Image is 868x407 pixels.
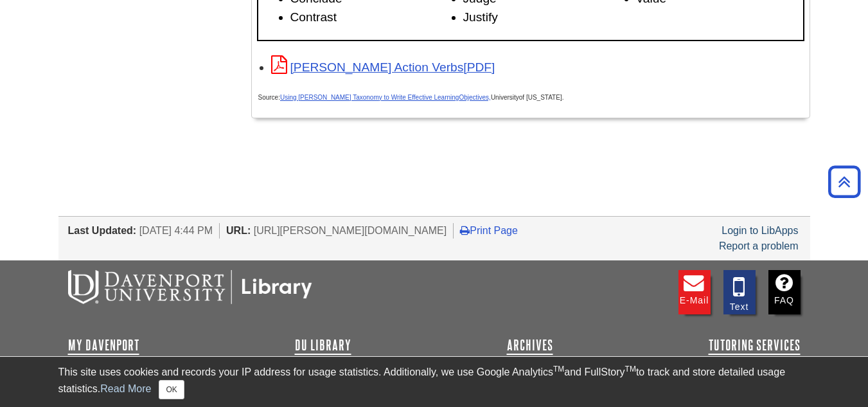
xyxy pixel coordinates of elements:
span: URL: [226,225,251,236]
sup: TM [625,365,636,374]
li: Justify [463,8,624,27]
a: E-mail [678,270,711,314]
a: Print Page [460,225,518,236]
a: Link opens in new window [271,60,495,74]
span: Source: [258,94,459,101]
a: Objectives, [459,89,490,102]
a: FAQ [768,270,801,314]
a: Login to LibApps [722,225,798,236]
span: Last Updated: [68,225,137,236]
a: Tutoring Services [709,338,801,353]
span: Objectives, [459,94,490,101]
sup: TM [553,365,564,374]
span: [URL][PERSON_NAME][DOMAIN_NAME] [254,225,447,236]
a: Using [PERSON_NAME] Taxonomy to Write Effective Learning [280,94,459,101]
span: of [US_STATE]. [519,94,564,101]
li: Contrast [290,8,451,27]
a: DU Library [295,338,351,353]
span: University [491,94,519,101]
button: Close [159,380,184,399]
a: Archives [507,338,553,353]
a: Read More [100,383,151,394]
a: Back to Top [824,173,865,190]
a: Text [723,270,756,314]
span: [DATE] 4:44 PM [139,225,213,236]
img: DU Libraries [68,270,312,303]
div: This site uses cookies and records your IP address for usage statistics. Additionally, we use Goo... [58,365,810,399]
a: My Davenport [68,338,139,353]
a: Report a problem [719,240,799,251]
i: Print Page [460,225,470,235]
